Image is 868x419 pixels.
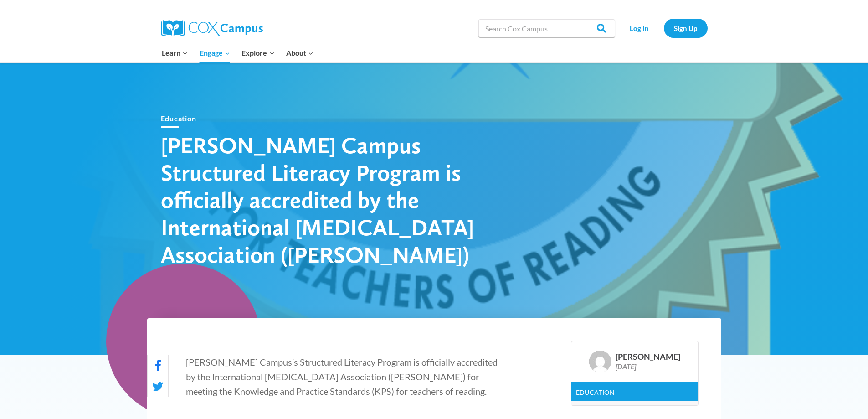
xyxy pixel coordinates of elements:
div: [PERSON_NAME] [616,352,680,362]
span: [PERSON_NAME] Campus’s Structured Literacy Program is officially accredited by the International ... [186,357,498,397]
a: Sign Up [664,19,708,37]
img: Cox Campus [161,20,263,36]
span: Learn [162,47,188,59]
h1: [PERSON_NAME] Campus Structured Literacy Program is officially accredited by the International [M... [161,131,480,268]
span: About [286,47,313,59]
input: Search Cox Campus [478,19,615,37]
a: Log In [620,19,659,37]
nav: Primary Navigation [156,43,319,62]
span: Explore [241,47,274,59]
div: [DATE] [616,362,680,371]
span: Engage [200,47,230,59]
a: Education [161,114,196,123]
a: Education [576,388,615,396]
nav: Secondary Navigation [620,19,708,37]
